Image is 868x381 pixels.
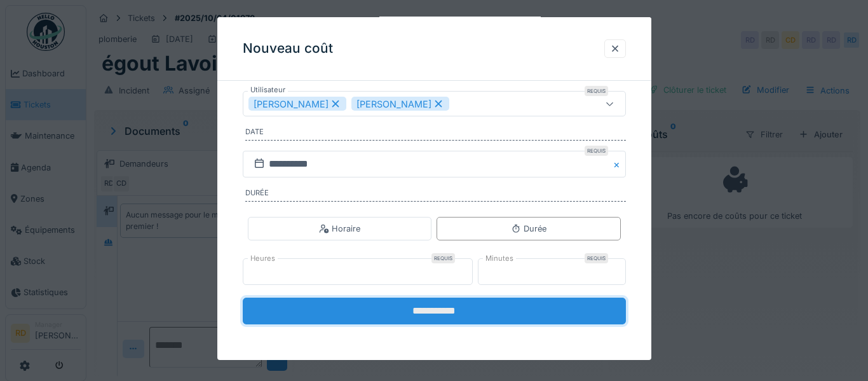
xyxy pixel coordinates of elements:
[248,85,288,95] label: Utilisateur
[319,223,360,235] div: Horaire
[483,253,516,264] label: Minutes
[245,127,626,141] label: Date
[248,97,346,111] div: [PERSON_NAME]
[245,188,626,202] label: Durée
[431,253,455,263] div: Requis
[511,223,546,235] div: Durée
[243,41,333,57] h3: Nouveau coût
[585,146,608,156] div: Requis
[351,97,449,111] div: [PERSON_NAME]
[612,151,626,177] button: Close
[585,86,608,96] div: Requis
[585,253,608,263] div: Requis
[248,253,278,264] label: Heures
